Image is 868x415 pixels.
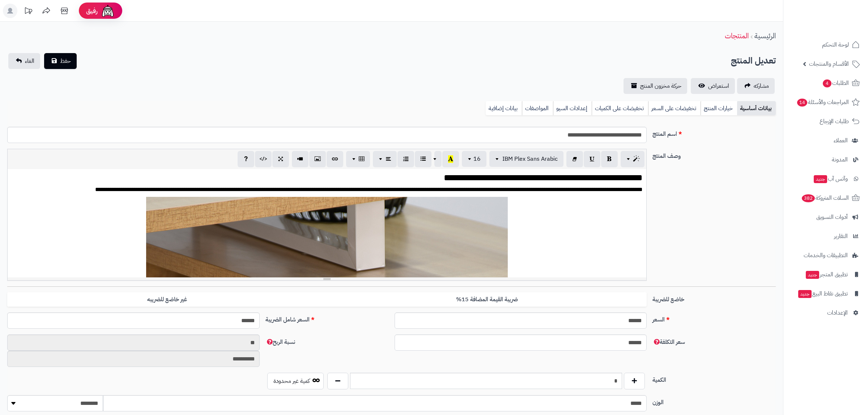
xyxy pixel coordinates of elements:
label: وصف المنتج [650,149,779,160]
span: 14 [797,99,807,107]
a: إعدادات السيو [553,101,592,116]
label: السعر [650,312,779,324]
span: التطبيقات والخدمات [804,250,848,260]
label: السعر شامل الضريبة [263,312,392,324]
span: وآتس آب [813,174,848,184]
span: IBM Plex Sans Arabic [502,155,558,163]
a: السلات المتروكة382 [788,189,864,207]
a: المدونة [788,151,864,168]
span: 16 [473,155,481,163]
span: العملاء [834,135,848,146]
a: أدوات التسويق [788,208,864,226]
button: 16 [462,151,486,167]
span: سعر التكلفة [652,338,685,346]
a: العملاء [788,132,864,149]
a: بيانات أساسية [737,101,776,116]
a: مشاركه [737,78,775,94]
span: جديد [806,271,819,279]
a: التقارير [788,228,864,245]
a: المواصفات [522,101,553,116]
span: لوحة التحكم [822,40,849,50]
a: تخفيضات على السعر [648,101,701,116]
a: طلبات الإرجاع [788,113,864,130]
a: الغاء [8,53,40,69]
span: المراجعات والأسئلة [796,97,849,107]
span: تطبيق المتجر [805,269,848,280]
label: ضريبة القيمة المضافة 15% [327,292,647,307]
label: الوزن [650,395,779,407]
a: تطبيق نقاط البيعجديد [788,285,864,302]
span: حركة مخزون المنتج [640,82,681,90]
label: خاضع للضريبة [650,292,779,304]
span: السلات المتروكة [801,193,849,203]
span: طلبات الإرجاع [820,116,849,126]
img: ai-face.png [101,4,115,18]
a: التطبيقات والخدمات [788,247,864,264]
span: استعراض [708,82,729,90]
span: 382 [802,194,815,202]
span: نسبة الربح [265,338,295,346]
span: التقارير [834,231,848,241]
span: مشاركه [754,82,769,90]
a: خيارات المنتج [701,101,737,116]
a: استعراض [691,78,735,94]
span: الأقسام والمنتجات [809,59,849,69]
a: لوحة التحكم [788,36,864,53]
span: جديد [798,290,812,298]
h2: تعديل المنتج [731,53,776,68]
a: وآتس آبجديد [788,170,864,187]
a: تخفيضات على الكميات [592,101,648,116]
a: المنتجات [725,30,749,41]
span: جديد [814,175,827,183]
a: بيانات إضافية [486,101,522,116]
a: المراجعات والأسئلة14 [788,94,864,111]
label: غير خاضع للضريبه [7,292,327,307]
a: الطلبات4 [788,74,864,92]
button: حفظ [44,53,77,69]
label: الكمية [650,373,779,384]
label: اسم المنتج [650,127,779,138]
button: IBM Plex Sans Arabic [489,151,563,167]
span: الطلبات [822,78,849,88]
span: حفظ [60,57,71,65]
a: حركة مخزون المنتج [624,78,687,94]
span: رفيق [86,7,98,15]
span: 4 [823,79,831,87]
span: الإعدادات [827,308,848,318]
a: تطبيق المتجرجديد [788,266,864,283]
a: تحديثات المنصة [19,4,37,20]
a: الرئيسية [754,30,776,41]
span: المدونة [832,155,848,165]
span: أدوات التسويق [816,212,848,222]
img: logo-2.png [819,19,861,34]
span: تطبيق نقاط البيع [797,289,848,299]
span: الغاء [25,57,34,65]
a: الإعدادات [788,304,864,321]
